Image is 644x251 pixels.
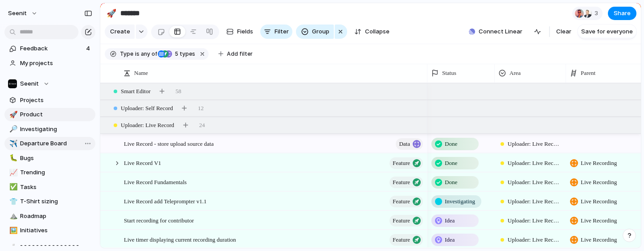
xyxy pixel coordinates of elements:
[20,44,83,53] span: Feedback
[581,178,617,187] span: Live Recording
[390,196,423,207] button: Feature
[445,178,457,187] span: Done
[445,216,455,225] span: Idea
[581,69,595,78] span: Parent
[20,212,92,221] span: Roadmap
[581,235,617,244] span: Live Recording
[124,215,194,225] span: Start recording for contributor
[399,138,410,150] span: Data
[9,182,16,192] div: ✅
[465,25,526,38] button: Connect Linear
[445,235,455,244] span: Idea
[4,137,95,150] a: ✈️Departure Board
[393,214,410,227] span: Feature
[198,104,204,113] span: 12
[213,48,258,60] button: Add filter
[390,177,423,188] button: Feature
[223,25,257,39] button: Fields
[4,210,95,223] a: ⛰️Roadmap
[124,138,213,148] span: Live Record - store upload source data
[8,9,27,18] span: Seenit
[4,6,42,21] button: Seenit
[121,87,151,96] span: Smart Editor
[124,177,187,187] span: Live Record Fundamentals
[20,226,92,235] span: Initiatives
[8,183,17,192] button: ✅
[4,195,95,208] a: 👕T-Shirt sizing
[508,235,560,244] span: Uploader: Live Record
[445,140,457,148] span: Done
[20,79,39,88] span: Seenit
[20,59,92,68] span: My projects
[20,183,92,192] span: Tasks
[139,50,157,58] span: any of
[134,69,148,78] span: Name
[8,197,17,206] button: 👕
[20,96,92,105] span: Projects
[20,168,92,177] span: Trending
[396,138,423,150] button: Data
[445,159,457,168] span: Done
[393,234,410,246] span: Feature
[110,27,130,36] span: Create
[509,69,521,78] span: Area
[393,157,410,169] span: Feature
[86,44,92,53] span: 4
[508,140,560,148] span: Uploader: Live Record
[581,27,633,36] span: Save for everyone
[107,7,116,19] div: 🚀
[105,25,135,39] button: Create
[199,121,205,130] span: 24
[508,216,560,225] span: Uploader: Live Record
[9,240,16,250] div: ▫️
[479,27,522,36] span: Connect Linear
[237,27,253,36] span: Fields
[4,94,95,107] a: Projects
[614,9,631,18] span: Share
[578,25,636,39] button: Save for everyone
[20,139,92,148] span: Departure Board
[260,25,292,39] button: Filter
[176,87,181,96] span: 58
[581,216,617,225] span: Live Recording
[4,57,95,70] a: My projects
[508,159,560,168] span: Uploader: Live Record
[133,49,159,59] button: isany of
[9,110,16,120] div: 🚀
[20,154,92,163] span: Bugs
[390,234,423,246] button: Feature
[4,166,95,179] a: 📈Trending
[393,195,410,208] span: Feature
[4,77,95,91] button: Seenit
[365,27,390,36] span: Collapse
[9,168,16,178] div: 📈
[275,27,289,36] span: Filter
[390,157,423,169] button: Feature
[120,50,133,58] span: Type
[20,197,92,206] span: T-Shirt sizing
[9,124,16,134] div: 🔎
[4,181,95,194] a: ✅Tasks
[9,211,16,221] div: ⛰️
[4,108,95,121] a: 🚀Product
[4,224,95,237] a: 🖼️Initiatives
[442,69,456,78] span: Status
[581,159,617,168] span: Live Recording
[124,234,236,244] span: Live timer displaying current recording duration
[581,197,617,206] span: Live Recording
[4,42,95,55] a: Feedback4
[20,110,92,119] span: Product
[8,139,17,148] button: ✈️
[8,241,17,250] button: ▫️
[508,197,560,206] span: Uploader: Live Record
[20,125,92,134] span: Investigating
[4,123,95,136] a: 🔎Investigating
[508,178,560,187] span: Uploader: Live Record
[121,104,173,113] span: Uploader: Self Record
